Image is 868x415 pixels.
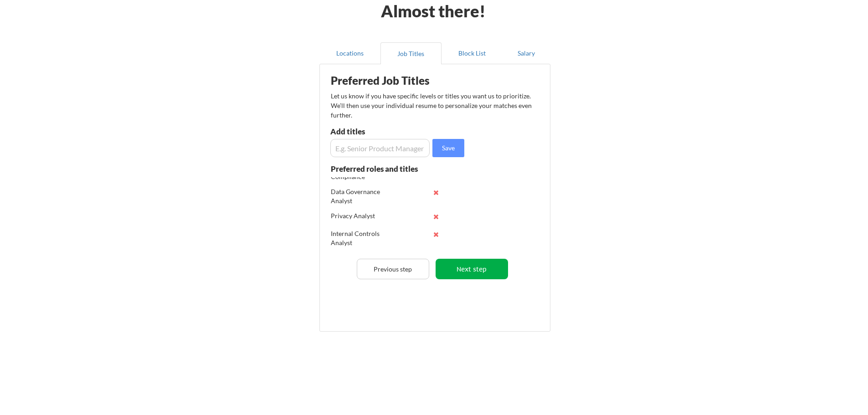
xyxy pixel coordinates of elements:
[442,42,503,64] button: Block List
[370,3,497,19] div: Almost there!
[432,139,464,157] button: Save
[331,229,390,247] div: Internal Controls Analyst
[330,128,427,135] div: Add titles
[331,165,429,173] div: Preferred roles and titles
[331,187,390,205] div: Data Governance Analyst
[357,259,429,279] button: Previous step
[503,42,550,64] button: Salary
[331,211,390,220] div: Privacy Analyst
[331,91,533,120] div: Let us know if you have specific levels or titles you want us to prioritize. We’ll then use your ...
[331,75,446,86] div: Preferred Job Titles
[330,139,430,157] input: E.g. Senior Product Manager
[319,42,380,64] button: Locations
[436,259,508,279] button: Next step
[380,42,442,64] button: Job Titles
